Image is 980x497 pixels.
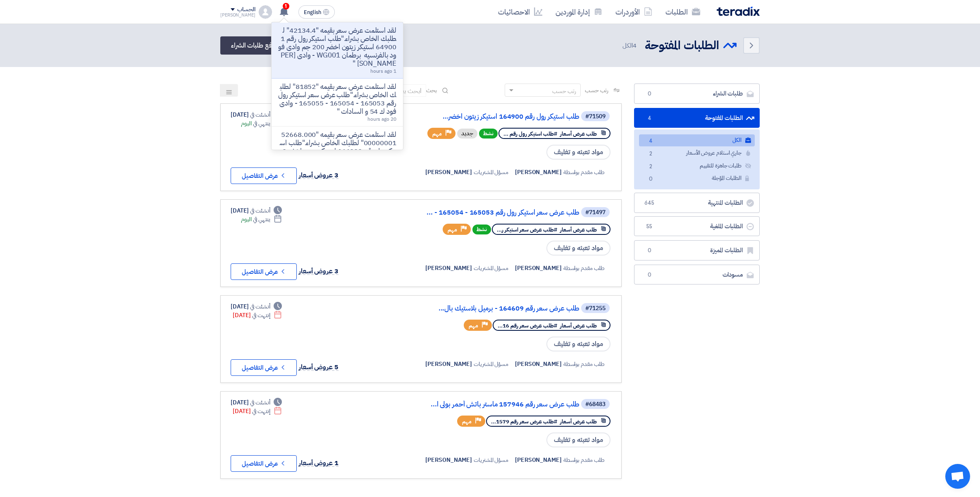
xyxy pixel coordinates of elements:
[633,41,637,50] span: 4
[560,130,597,138] span: طلب عرض أسعار
[231,167,297,184] button: عرض التفاصيل
[560,418,597,425] span: طلب عرض أسعار
[497,226,557,234] span: #طلب عرض سعر استيكر ر...
[278,26,396,68] p: لقد استلمت عرض سعر بقيمه "42134.4" لطلبك الخاص بشراء."طلب استيكر رول رقم 164900 استيكر زيتون اخضر...
[585,114,606,119] div: #71509
[491,2,549,22] a: الاحصائيات
[546,241,610,256] span: مواد تعبئه و تغليف
[462,418,472,425] span: مهم
[622,41,638,50] span: الكل
[426,86,437,95] span: بحث
[237,6,255,13] div: الحساب
[639,147,755,159] a: جاري استلام عروض الأسعار
[367,115,396,123] span: 20 hours ago
[644,246,654,255] span: 0
[563,456,605,464] span: طلب مقدم بواسطة
[299,362,339,372] span: 5 عروض أسعار
[659,2,707,22] a: الطلبات
[233,407,282,416] div: [DATE]
[469,322,478,330] span: مهم
[414,209,579,216] a: طلب عرض سعر استيكر رول رقم 165053 - 165054 - ...
[231,263,297,280] button: عرض التفاصيل
[220,36,286,55] a: أرفع طلبات الشراء
[639,134,755,146] a: الكل
[425,360,472,368] span: [PERSON_NAME]
[634,265,760,285] a: مسودات0
[609,2,659,22] a: الأوردرات
[646,137,656,146] span: 4
[515,360,562,368] span: [PERSON_NAME]
[299,458,339,468] span: 1 عروض أسعار
[585,401,606,407] div: #68483
[563,360,605,368] span: طلب مقدم بواسطة
[552,87,576,96] div: رتب حسب
[252,311,270,320] span: إنتهت في
[634,240,760,260] a: الطلبات المميزة0
[479,129,498,139] span: نشط
[474,456,508,464] span: مسؤل المشتريات
[231,302,282,311] div: [DATE]
[448,226,457,234] span: مهم
[298,5,335,19] button: English
[515,456,562,464] span: [PERSON_NAME]
[639,160,755,172] a: طلبات جاهزة للتقييم
[231,455,297,472] button: عرض التفاصيل
[252,407,270,416] span: إنتهت في
[304,10,321,15] span: English
[432,130,442,138] span: مهم
[250,110,270,119] span: أنشئت في
[585,210,606,215] div: #71497
[278,131,396,172] p: لقد استلمت عرض سعر بقيمه "52668.00000000001" لطلبك الخاص بشراء."طلب استيكر رول رقم 164900 استيكر ...
[231,110,282,119] div: [DATE]
[425,264,472,272] span: [PERSON_NAME]
[259,5,272,19] img: profile_test.png
[639,172,755,184] a: الطلبات المؤجلة
[646,162,656,171] span: 2
[474,264,508,272] span: مسؤل المشتريات
[515,264,562,272] span: [PERSON_NAME]
[253,119,270,128] span: ينتهي في
[231,359,297,376] button: عرض التفاصيل
[646,175,656,184] span: 0
[425,456,472,464] span: [PERSON_NAME]
[241,119,282,128] div: اليوم
[220,13,255,17] div: [PERSON_NAME]
[425,168,472,177] span: [PERSON_NAME]
[644,271,654,279] span: 0
[644,114,654,122] span: 4
[250,302,270,311] span: أنشئت في
[563,264,605,272] span: طلب مقدم بواسطة
[634,193,760,213] a: الطلبات المنتهية645
[560,226,597,234] span: طلب عرض أسعار
[945,464,970,489] div: Open chat
[546,145,610,160] span: مواد تعبئه و تغليف
[585,306,606,311] div: #71255
[560,322,597,330] span: طلب عرض أسعار
[283,3,289,10] span: 1
[634,216,760,237] a: الطلبات الملغية55
[585,86,608,95] span: رتب حسب
[241,215,282,224] div: اليوم
[515,168,562,177] span: [PERSON_NAME]
[546,337,610,351] span: مواد تعبئه و تغليف
[646,150,656,158] span: 2
[546,432,610,447] span: مواد تعبئه و تغليف
[644,222,654,231] span: 55
[414,113,579,120] a: طلب استيكر رول رقم 164900 استيكر زيتون اخضر...
[474,360,508,368] span: مسؤل المشتريات
[503,130,557,138] span: #طلب استيكر رول رقم ...
[498,322,557,330] span: #طلب عرض سعر رقم 16...
[634,84,760,104] a: طلبات الشراء0
[299,170,339,180] span: 3 عروض أسعار
[250,206,270,215] span: أنشئت في
[644,90,654,98] span: 0
[250,398,270,407] span: أنشئت في
[634,108,760,128] a: الطلبات المفتوحة4
[231,206,282,215] div: [DATE]
[278,83,396,116] p: لقد استلمت عرض سعر بقيمه "81852" لطلبك الخاص بشراء."طلب عرض سعر استيكر رول رقم 165053 - 165054 - ...
[563,168,605,177] span: طلب مقدم بواسطة
[231,398,282,407] div: [DATE]
[370,67,396,75] span: 1 hours ago
[472,225,491,234] span: نشط
[644,199,654,207] span: 645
